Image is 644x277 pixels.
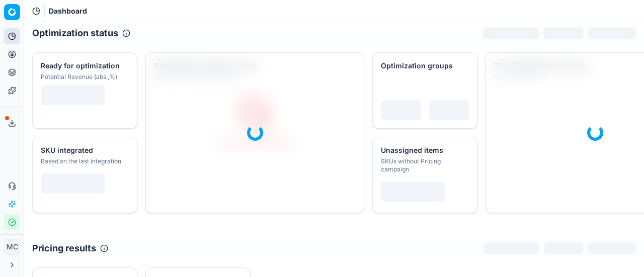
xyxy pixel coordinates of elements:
[381,157,467,173] div: SKUs without Pricing campaign
[4,239,20,255] button: MC
[381,145,467,155] div: Unassigned items
[41,157,127,165] div: Based on the last integration
[49,6,87,16] nav: breadcrumb
[41,61,127,71] div: Ready for optimization
[41,73,127,81] div: Potential Revenue (abs.,%)
[32,26,118,40] h2: Optimization status
[49,6,87,16] span: Dashboard
[5,239,20,254] span: MC
[381,61,467,71] div: Optimization groups
[32,241,96,255] h2: Pricing results
[41,145,127,155] div: SKU integrated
